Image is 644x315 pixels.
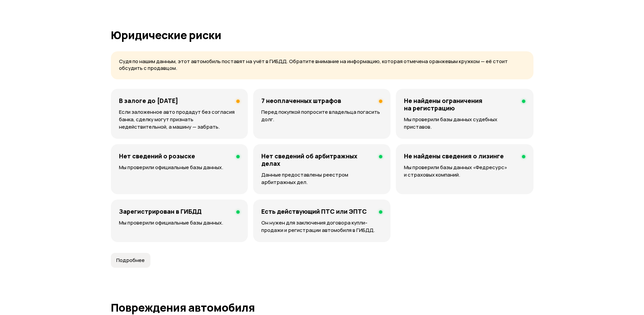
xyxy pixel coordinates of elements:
p: Перед покупкой попросите владельца погасить долг. [261,108,382,123]
span: Подробнее [116,257,145,264]
p: Данные предоставлены реестром арбитражных дел. [261,171,382,186]
button: Подробнее [111,253,150,268]
h4: Не найдены сведения о лизинге [404,152,504,160]
h4: Есть действующий ПТС или ЭПТС [261,208,367,215]
p: Мы проверили базы данных «Федресурс» и страховых компаний. [404,164,525,179]
p: Мы проверили официальные базы данных. [119,164,240,171]
h4: Не найдены ограничения на регистрацию [404,97,516,112]
p: Мы проверили официальные базы данных. [119,219,240,227]
h1: Юридические риски [111,29,533,41]
p: Если заложенное авто продадут без согласия банка, сделку могут признать недействительной, а машин... [119,108,240,131]
h4: Нет сведений о розыске [119,152,195,160]
h1: Повреждения автомобиля [111,301,533,314]
p: Мы проверили базы данных судебных приставов. [404,116,525,131]
h4: Зарегистрирован в ГИБДД [119,208,201,215]
p: Судя по нашим данным, этот автомобиль поставят на учёт в ГИБДД. Обратите внимание на информацию, ... [119,58,525,72]
p: Он нужен для заключения договора купли-продажи и регистрации автомобиля в ГИБДД. [261,219,382,234]
h4: 7 неоплаченных штрафов [261,97,341,104]
h4: Нет сведений об арбитражных делах [261,152,374,167]
h4: В залоге до [DATE] [119,97,178,104]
